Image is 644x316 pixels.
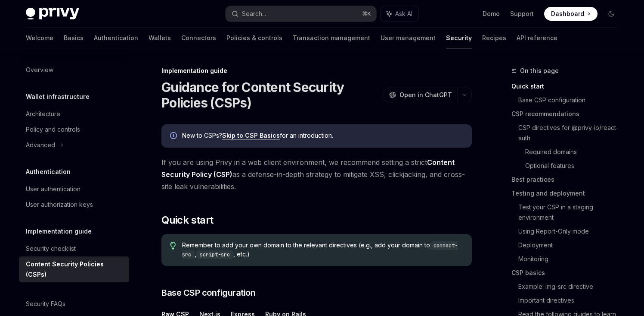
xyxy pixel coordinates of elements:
[381,6,418,22] button: Ask AI
[26,124,80,135] div: Policy and controls
[26,28,53,48] a: Welcome
[517,28,557,48] a: API reference
[551,9,584,18] span: Dashboard
[26,92,90,102] h5: Wallet infrastructure
[94,28,138,48] a: Authentication
[384,88,457,102] button: Open in ChatGPT
[182,241,458,259] code: connect-src
[518,294,625,307] a: Important directives
[511,107,625,121] a: CSP recommendations
[19,197,129,212] a: User authorization keys
[362,10,371,17] span: ⌘ K
[19,241,129,256] a: Security checklist
[161,213,213,227] span: Quick start
[544,7,598,21] a: Dashboard
[19,296,129,312] a: Security FAQs
[161,156,472,193] span: If you are using Privy in a web client environment, we recommend setting a strict as a defense-in...
[161,79,380,111] h1: Guidance for Content Security Policies (CSPs)
[182,131,463,141] div: New to CSPs? for an introduction.
[525,145,625,159] a: Required domains
[511,266,625,280] a: CSP basics
[518,280,625,294] a: Example: img-src directive
[520,66,559,76] span: On this page
[26,65,53,75] div: Overview
[26,8,79,20] img: dark logo
[446,28,472,48] a: Security
[19,106,129,122] a: Architecture
[395,9,412,18] span: Ask AI
[26,167,71,177] h5: Authentication
[226,6,376,22] button: Search...⌘K
[19,256,129,282] a: Content Security Policies (CSPs)
[518,238,625,252] a: Deployment
[222,132,280,139] a: Skip to CSP Basics
[518,200,625,224] a: Test your CSP in a staging environment
[26,226,92,237] h5: Implementation guide
[511,79,625,93] a: Quick start
[19,62,129,78] a: Overview
[510,9,534,18] a: Support
[518,252,625,266] a: Monitoring
[26,243,76,254] div: Security checklist
[161,287,255,299] span: Base CSP configuration
[242,9,266,19] div: Search...
[518,121,625,145] a: CSP directives for @privy-io/react-auth
[181,28,216,48] a: Connectors
[149,28,171,48] a: Wallets
[64,28,84,48] a: Basics
[19,181,129,197] a: User authentication
[525,159,625,173] a: Optional features
[170,132,179,141] svg: Info
[19,122,129,137] a: Policy and controls
[170,242,176,250] svg: Tip
[26,109,60,119] div: Architecture
[399,91,452,99] span: Open in ChatGPT
[381,28,436,48] a: User management
[161,66,472,75] div: Implementation guide
[26,140,55,150] div: Advanced
[26,259,124,280] div: Content Security Policies (CSPs)
[26,199,93,210] div: User authorization keys
[26,299,65,309] div: Security FAQs
[511,173,625,186] a: Best practices
[226,28,282,48] a: Policies & controls
[482,28,506,48] a: Recipes
[511,186,625,200] a: Testing and deployment
[604,7,618,21] button: Toggle dark mode
[293,28,370,48] a: Transaction management
[182,241,463,259] span: Remember to add your own domain to the relevant directives (e.g., add your domain to , , etc.)
[518,224,625,238] a: Using Report-Only mode
[483,9,500,18] a: Demo
[26,184,80,194] div: User authentication
[196,250,233,259] code: script-src
[518,93,625,107] a: Base CSP configuration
